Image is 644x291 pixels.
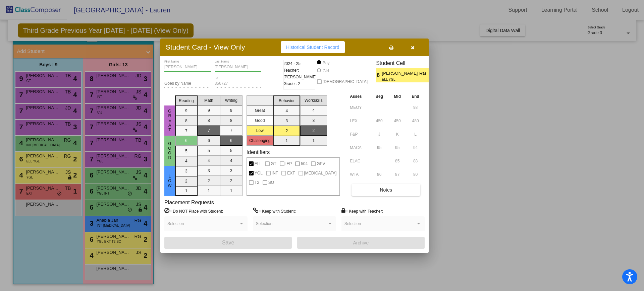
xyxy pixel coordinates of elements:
span: ELL YGL [382,77,415,82]
th: End [406,93,425,100]
th: Mid [388,93,406,100]
h3: Student Cell [376,60,434,66]
input: assessment [350,143,368,153]
input: assessment [350,169,368,179]
span: IEP [285,160,292,168]
input: goes by name [164,81,211,86]
span: RG [419,70,429,77]
span: Historical Student Record [286,45,339,50]
span: ELL [255,160,262,168]
span: Good [167,141,173,160]
button: Historical Student Record [281,41,345,53]
span: GPV [317,160,325,168]
span: [PERSON_NAME] [382,70,419,77]
span: YGL [255,169,263,177]
input: assessment [350,102,368,113]
button: Save [164,237,292,249]
span: Notes [380,187,392,193]
label: = Keep with Teacher: [341,208,383,214]
label: Placement Requests [164,199,214,206]
div: Girl [322,68,329,74]
h3: Student Card - View Only [166,43,245,51]
th: Asses [348,93,370,100]
label: = Do NOT Place with Student: [164,208,223,214]
button: Archive [297,237,425,249]
button: Notes [352,184,420,196]
span: 6 [376,71,382,79]
label: = Keep with Student: [253,208,296,214]
input: assessment [350,156,368,166]
label: Identifiers [247,149,270,155]
span: 2 [429,71,434,79]
span: [MEDICAL_DATA] [304,169,337,177]
input: Enter ID [215,81,262,86]
span: Archive [353,240,369,245]
span: Grade : 2 [283,80,300,87]
th: Beg [370,93,388,100]
span: EXT [287,169,295,177]
span: SO [268,178,274,187]
span: GT [271,160,276,168]
span: [DEMOGRAPHIC_DATA] [323,78,368,86]
div: Boy [322,60,330,66]
input: assessment [350,116,368,126]
span: INT [272,169,278,177]
span: T2 [255,178,259,187]
span: Save [222,240,234,245]
span: Low [167,174,173,188]
span: 504 [301,160,308,168]
span: 2024 - 25 [283,60,301,67]
span: Great [167,109,173,132]
input: assessment [350,129,368,139]
span: Teacher: [PERSON_NAME] [283,67,317,80]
